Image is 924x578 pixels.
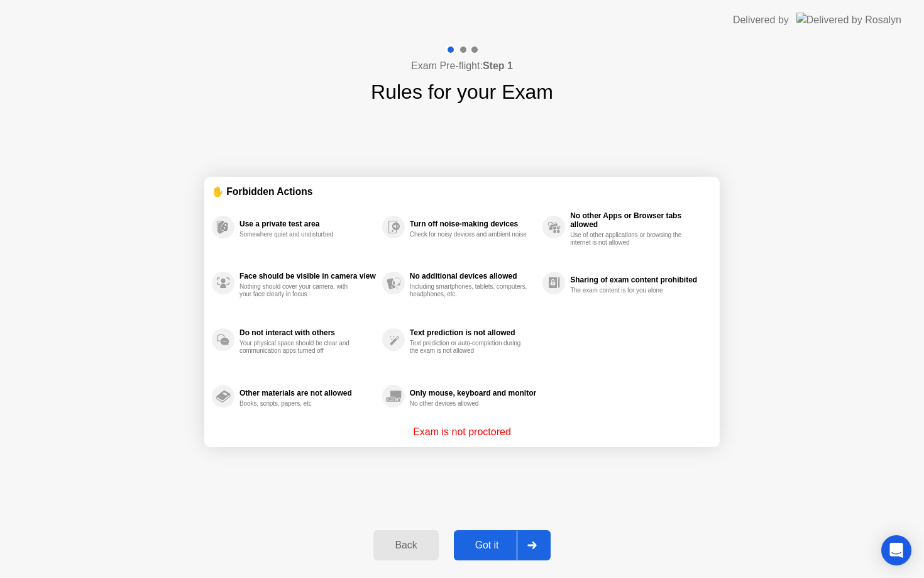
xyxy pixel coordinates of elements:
[483,60,513,71] b: Step 1
[411,58,513,74] h4: Exam Pre-flight:
[239,400,358,408] div: Books, scripts, papers, etc
[410,220,536,228] div: Turn off noise-making devices
[413,425,511,440] p: Exam is not proctored
[410,389,536,397] div: Only mouse, keyboard and monitor
[410,340,529,355] div: Text prediction or auto-completion during the exam is not allowed
[454,530,551,560] button: Got it
[239,231,358,238] div: Somewhere quiet and undisturbed
[410,283,529,298] div: Including smartphones, tablets, computers, headphones, etc.
[570,275,706,284] div: Sharing of exam content prohibited
[239,340,358,355] div: Your physical space should be clear and communication apps turned off
[570,287,689,294] div: The exam content is for you alone
[371,77,553,107] h1: Rules for your Exam
[570,211,706,229] div: No other Apps or Browser tabs allowed
[458,540,517,551] div: Got it
[570,231,689,247] div: Use of other applications or browsing the internet is not allowed
[377,540,434,551] div: Back
[410,400,529,408] div: No other devices allowed
[239,220,376,228] div: Use a private test area
[410,328,536,337] div: Text prediction is not allowed
[373,530,438,560] button: Back
[239,328,376,337] div: Do not interact with others
[410,231,529,238] div: Check for noisy devices and ambient noise
[881,535,911,565] div: Open Intercom Messenger
[239,283,358,298] div: Nothing should cover your camera, with your face clearly in focus
[796,13,901,27] img: Delivered by Rosalyn
[212,184,712,199] div: ✋ Forbidden Actions
[410,272,536,281] div: No additional devices allowed
[239,272,376,281] div: Face should be visible in camera view
[239,389,376,397] div: Other materials are not allowed
[733,13,789,28] div: Delivered by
